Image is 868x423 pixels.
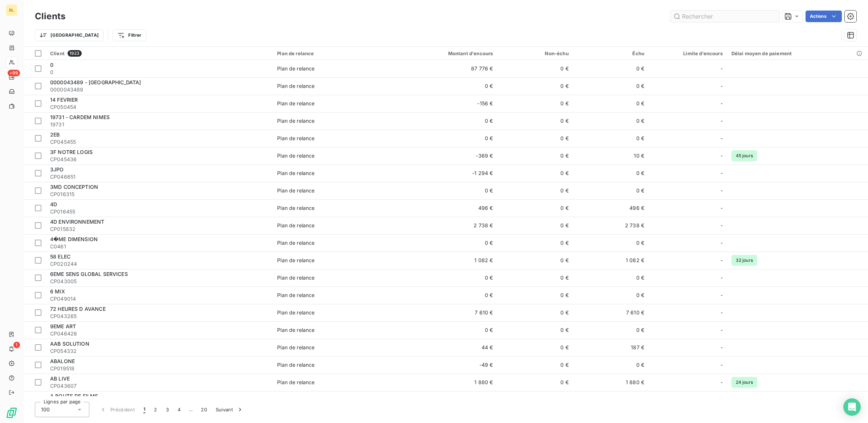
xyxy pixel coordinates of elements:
[50,323,76,329] span: 9EME ART
[396,391,497,408] td: 19 152 €
[185,404,196,415] span: …
[50,201,57,207] span: 4D
[497,286,573,304] td: 0 €
[396,112,497,130] td: 0 €
[50,347,268,355] span: CP054332
[50,358,75,364] span: ABALONE
[573,234,649,252] td: 0 €
[497,77,573,95] td: 0 €
[396,321,497,339] td: 0 €
[396,217,497,234] td: 2 738 €
[50,50,65,56] span: Client
[50,313,268,320] span: CP043265
[573,304,649,321] td: 7 610 €
[173,402,185,417] button: 4
[497,147,573,164] td: 0 €
[497,234,573,252] td: 0 €
[721,82,723,90] span: -
[573,217,649,234] td: 2 738 €
[277,204,315,212] div: Plan de relance
[670,11,779,22] input: Rechercher
[731,150,757,161] span: 45 jours
[396,252,497,269] td: 1 082 €
[396,199,497,217] td: 496 €
[721,65,723,72] span: -
[50,191,268,198] span: CP016315
[35,29,104,41] button: [GEOGRAPHIC_DATA]
[50,184,98,190] span: 3MD CONCEPTION
[50,114,110,120] span: 19731 - CARDEM NIMES
[573,286,649,304] td: 0 €
[721,135,723,142] span: -
[497,112,573,130] td: 0 €
[573,269,649,286] td: 0 €
[50,97,78,103] span: 14 FEVRIER
[277,379,315,386] div: Plan de relance
[400,50,493,56] div: Montant d'encours
[731,50,864,56] div: Délai moyen de paiement
[396,95,497,112] td: -156 €
[721,379,723,386] span: -
[196,402,211,417] button: 20
[497,356,573,374] td: 0 €
[396,304,497,321] td: 7 610 €
[277,82,315,90] div: Plan de relance
[653,50,723,56] div: Limite d’encours
[50,86,268,93] span: 0000043489
[721,344,723,351] span: -
[277,292,315,299] div: Plan de relance
[211,402,248,417] button: Suivant
[50,149,93,155] span: 3F NOTRE LOGIS
[50,236,98,242] span: 4�ME DIMENSION
[573,252,649,269] td: 1 082 €
[573,77,649,95] td: 0 €
[396,356,497,374] td: -49 €
[721,239,723,247] span: -
[6,4,17,16] div: RL
[396,147,497,164] td: -369 €
[50,156,268,163] span: CP045436
[721,222,723,229] span: -
[573,321,649,339] td: 0 €
[139,402,150,417] button: 1
[497,182,573,199] td: 0 €
[396,269,497,286] td: 0 €
[396,77,497,95] td: 0 €
[277,152,315,159] div: Plan de relance
[50,375,70,382] span: AB LIVE
[50,243,268,250] span: C0461
[277,65,315,72] div: Plan de relance
[50,62,53,68] span: 0
[497,374,573,391] td: 0 €
[50,219,104,225] span: 4D ENVIRONNEMENT
[277,135,315,142] div: Plan de relance
[721,274,723,281] span: -
[68,50,82,57] span: 1923
[50,173,268,180] span: CP046651
[806,11,842,22] button: Actions
[50,225,268,233] span: CP015832
[497,199,573,217] td: 0 €
[277,257,315,264] div: Plan de relance
[497,217,573,234] td: 0 €
[396,339,497,356] td: 44 €
[50,382,268,390] span: CP043607
[721,187,723,194] span: -
[50,278,268,285] span: CP043005
[396,374,497,391] td: 1 880 €
[95,402,139,417] button: Précédent
[50,341,89,347] span: AAB SOLUTION
[50,365,268,372] span: CP019518
[396,60,497,77] td: 87 776 €
[50,330,268,337] span: CP046426
[50,288,65,294] span: 6 MIX
[50,253,70,260] span: 58 ELEC
[277,117,315,125] div: Plan de relance
[573,147,649,164] td: 10 €
[277,326,315,334] div: Plan de relance
[497,252,573,269] td: 0 €
[843,398,861,416] div: Open Intercom Messenger
[113,29,146,41] button: Filtrer
[277,274,315,281] div: Plan de relance
[396,234,497,252] td: 0 €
